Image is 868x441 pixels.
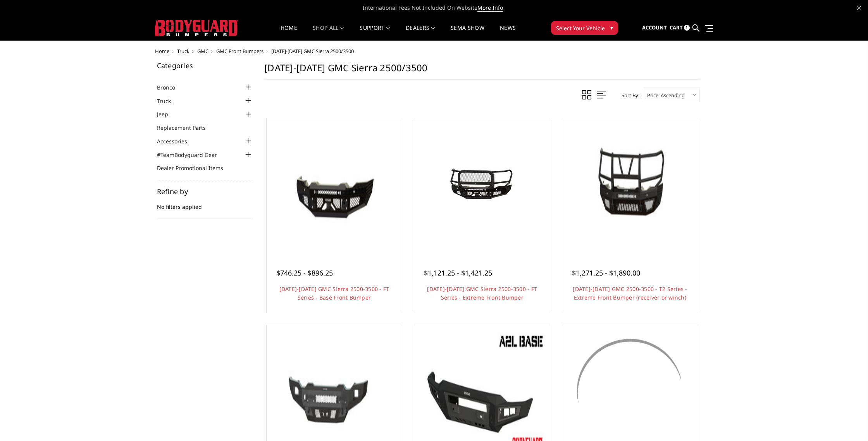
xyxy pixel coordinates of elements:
a: Replacement Parts [157,124,215,132]
a: [DATE]-[DATE] GMC Sierra 2500-3500 - FT Series - Extreme Front Bumper [427,285,537,301]
a: News [500,25,516,40]
a: Jeep [157,110,178,118]
a: 2020-2023 GMC 2500-3500 - T2 Series - Extreme Front Bumper (receiver or winch) 2020-2023 GMC 2500... [564,120,696,252]
a: Dealer Promotional Items [157,164,233,172]
img: BODYGUARD BUMPERS [155,20,238,36]
span: Select Your Vehicle [556,24,605,32]
a: #TeamBodyguard Gear [157,151,227,159]
img: 2020-2023 GMC 2500-3500 - T2 Series - Extreme Front Bumper (receiver or winch) [564,120,696,252]
a: Accessories [157,137,197,145]
a: Dealers [406,25,435,40]
h1: [DATE]-[DATE] GMC Sierra 2500/3500 [264,62,700,80]
a: [DATE]-[DATE] GMC Sierra 2500-3500 - FT Series - Base Front Bumper [279,285,389,301]
h5: Categories [157,62,253,69]
a: More Info [477,4,503,12]
a: Cart 1 [670,17,690,38]
a: 2020-2023 GMC Sierra 2500-3500 - FT Series - Extreme Front Bumper 2020-2023 GMC Sierra 2500-3500 ... [416,120,548,252]
div: No filters applied [157,188,253,219]
span: 1 [684,25,690,31]
h5: Refine by [157,188,253,195]
span: $746.25 - $896.25 [276,268,333,277]
a: [DATE]-[DATE] GMC 2500-3500 - T2 Series - Extreme Front Bumper (receiver or winch) [573,285,687,301]
a: Bronco [157,83,185,91]
span: Cart [670,24,683,31]
a: Truck [177,48,189,55]
a: 2020-2023 GMC Sierra 2500-3500 - FT Series - Base Front Bumper 2020-2023 GMC Sierra 2500-3500 - F... [269,120,400,252]
a: shop all [313,25,344,40]
span: ▾ [610,24,613,32]
label: Sort By: [617,90,639,101]
button: Select Your Vehicle [551,21,618,35]
a: SEMA Show [451,25,484,40]
a: Support [360,25,390,40]
a: GMC Front Bumpers [216,48,263,55]
span: $1,271.25 - $1,890.00 [572,268,640,277]
a: Home [155,48,169,55]
a: Truck [157,97,181,105]
a: Home [281,25,297,40]
span: $1,121.25 - $1,421.25 [424,268,492,277]
span: Account [642,24,667,31]
span: [DATE]-[DATE] GMC Sierra 2500/3500 [271,48,354,55]
a: Account [642,17,667,38]
a: GMC [197,48,208,55]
